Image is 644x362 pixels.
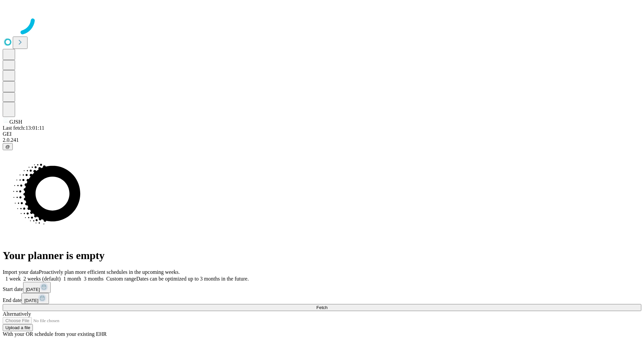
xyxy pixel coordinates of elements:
[106,276,136,282] span: Custom range
[9,119,22,125] span: GJSH
[3,282,641,293] div: Start date
[21,293,49,304] button: [DATE]
[5,144,10,149] span: @
[316,305,327,310] span: Fetch
[5,276,21,282] span: 1 week
[26,287,40,292] span: [DATE]
[39,269,180,275] span: Proactively plan more efficient schedules in the upcoming weeks.
[3,125,44,131] span: Last fetch: 13:01:11
[3,269,39,275] span: Import your data
[84,276,104,282] span: 3 months
[3,137,641,143] div: 2.0.241
[63,276,81,282] span: 1 month
[3,331,107,337] span: With your OR schedule from your existing EHR
[3,293,641,304] div: End date
[3,249,641,262] h1: Your planner is empty
[3,304,641,311] button: Fetch
[23,276,61,282] span: 2 weeks (default)
[3,324,33,331] button: Upload a file
[3,131,641,137] div: GEI
[3,143,13,150] button: @
[3,311,31,317] span: Alternatively
[23,282,51,293] button: [DATE]
[136,276,249,282] span: Dates can be optimized up to 3 months in the future.
[24,298,38,303] span: [DATE]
